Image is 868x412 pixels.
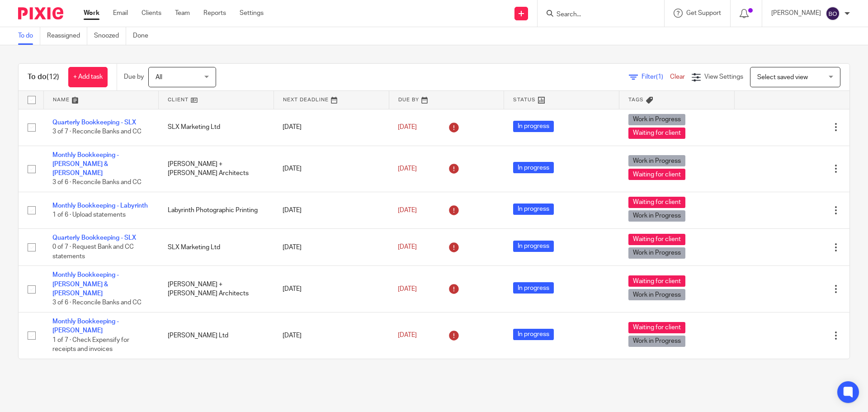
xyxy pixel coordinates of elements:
[84,9,99,18] a: Work
[628,336,685,347] span: Work in Progress
[18,27,40,45] a: To do
[398,207,417,213] span: [DATE]
[52,129,142,135] span: 3 of 7 · Reconcile Banks and CC
[124,72,144,81] p: Due by
[628,247,685,259] span: Work in Progress
[52,119,136,126] a: Quarterly Bookkeeping - SLX
[52,244,134,260] span: 0 of 7 · Request Bank and CC statements
[686,10,721,16] span: Get Support
[556,11,637,19] input: Search
[826,6,840,21] img: svg%3E
[398,166,417,172] span: [DATE]
[94,27,126,45] a: Snoozed
[513,329,554,340] span: In progress
[398,286,417,292] span: [DATE]
[628,97,644,102] span: Tags
[274,146,389,192] td: [DATE]
[656,74,663,80] span: (1)
[159,146,274,192] td: [PERSON_NAME] + [PERSON_NAME] Architects
[159,192,274,229] td: Labyrinth Photographic Printing
[274,313,389,359] td: [DATE]
[175,9,190,18] a: Team
[513,241,554,252] span: In progress
[704,74,743,80] span: View Settings
[159,313,274,359] td: [PERSON_NAME] Ltd
[159,266,274,313] td: [PERSON_NAME] + [PERSON_NAME] Architects
[68,67,108,87] a: + Add task
[757,74,808,81] span: Select saved view
[47,27,87,45] a: Reassigned
[156,74,162,81] span: All
[628,289,685,300] span: Work in Progress
[398,124,417,130] span: [DATE]
[274,229,389,266] td: [DATE]
[133,27,155,45] a: Done
[398,244,417,251] span: [DATE]
[28,72,59,82] h1: To do
[52,152,119,177] a: Monthly Bookkeeping - [PERSON_NAME] & [PERSON_NAME]
[513,282,554,294] span: In progress
[52,272,119,297] a: Monthly Bookkeeping - [PERSON_NAME] & [PERSON_NAME]
[513,162,554,173] span: In progress
[52,180,142,186] span: 3 of 6 · Reconcile Banks and CC
[52,318,119,334] a: Monthly Bookkeeping - [PERSON_NAME]
[513,204,554,215] span: In progress
[628,234,685,245] span: Waiting for client
[159,109,274,146] td: SLX Marketing Ltd
[670,74,685,80] a: Clear
[52,300,142,306] span: 3 of 6 · Reconcile Banks and CC
[113,9,128,18] a: Email
[771,9,821,18] p: [PERSON_NAME]
[47,73,59,81] span: (12)
[52,203,148,209] a: Monthly Bookkeeping - Labyrinth
[52,235,136,241] a: Quarterly Bookkeeping - SLX
[628,210,685,222] span: Work in Progress
[628,128,685,139] span: Waiting for client
[513,121,554,132] span: In progress
[628,322,685,333] span: Waiting for client
[159,229,274,266] td: SLX Marketing Ltd
[274,109,389,146] td: [DATE]
[52,337,129,353] span: 1 of 7 · Check Expensify for receipts and invoices
[274,192,389,229] td: [DATE]
[628,197,685,208] span: Waiting for client
[628,155,685,166] span: Work in Progress
[142,9,161,18] a: Clients
[240,9,264,18] a: Settings
[18,7,63,19] img: Pixie
[628,275,685,287] span: Waiting for client
[274,266,389,313] td: [DATE]
[628,114,685,125] span: Work in Progress
[642,74,670,80] span: Filter
[398,332,417,339] span: [DATE]
[628,169,685,180] span: Waiting for client
[203,9,226,18] a: Reports
[52,212,126,218] span: 1 of 6 · Upload statements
